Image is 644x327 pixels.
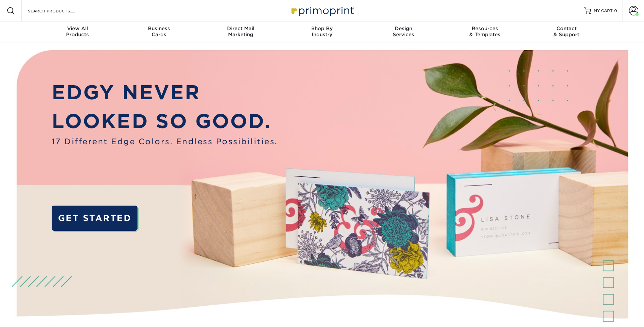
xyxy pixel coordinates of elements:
[37,25,118,32] span: View All
[444,25,526,38] div: & Templates
[281,25,363,32] span: Shop By
[288,3,356,18] img: Primoprint
[444,21,526,43] a: Resources& Templates
[118,25,200,38] div: Cards
[37,21,118,43] a: View AllProducts
[363,21,444,43] a: DesignServices
[281,21,363,43] a: Shop ByIndustry
[118,25,200,32] span: Business
[200,21,281,43] a: Direct MailMarketing
[37,25,118,38] div: Products
[526,25,607,32] span: Contact
[526,21,607,43] a: Contact& Support
[27,7,93,15] input: SEARCH PRODUCTS.....
[118,21,200,43] a: BusinessCards
[52,107,278,136] p: LOOKED SO GOOD.
[52,78,278,107] p: EDGY NEVER
[281,25,363,38] div: Industry
[363,25,444,32] span: Design
[200,25,281,38] div: Marketing
[614,8,617,13] span: 0
[52,136,278,148] span: 17 Different Edge Colors. Endless Possibilities.
[52,206,138,231] a: GET STARTED
[363,25,444,38] div: Services
[444,25,526,32] span: Resources
[594,8,613,14] span: MY CART
[200,25,281,32] span: Direct Mail
[526,25,607,38] div: & Support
